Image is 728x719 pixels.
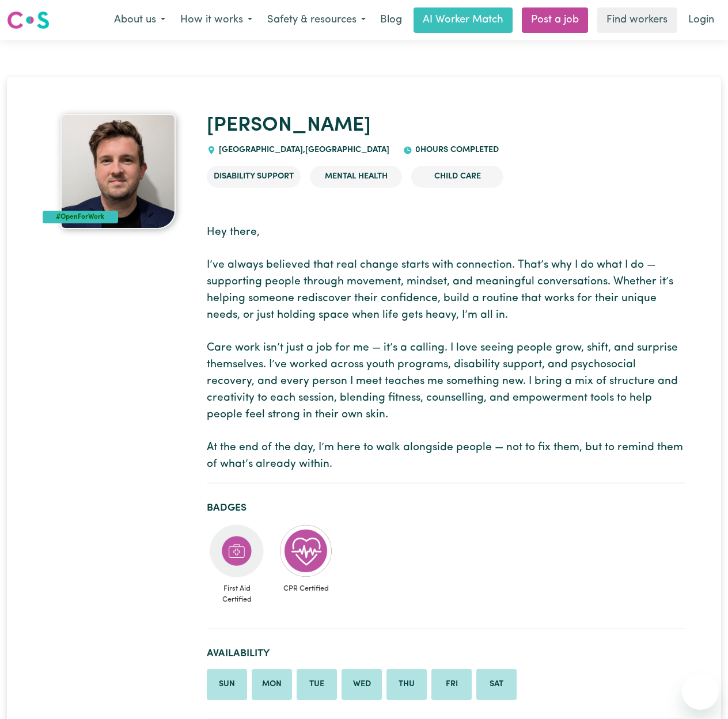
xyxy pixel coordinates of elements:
a: Careseekers logo [7,7,50,33]
li: Available on Saturday [476,669,517,700]
img: Care and support worker has completed CPR Certification [278,523,333,579]
a: Post a job [522,7,588,33]
img: Care and support worker has completed First Aid Certification [209,523,264,579]
span: CPR Certified [276,579,336,599]
a: AI Worker Match [414,7,513,33]
li: Mental Health [310,166,402,188]
a: Blog [373,7,409,33]
img: Alex [60,114,176,229]
img: Careseekers logo [7,10,50,31]
li: Disability Support [207,166,301,188]
span: [GEOGRAPHIC_DATA] , [GEOGRAPHIC_DATA] [216,146,389,154]
li: Available on Tuesday [297,669,337,700]
button: Safety & resources [260,8,373,32]
a: Login [681,7,721,33]
li: Available on Thursday [386,669,427,700]
span: 0 hours completed [412,146,499,154]
p: Hey there, I’ve always believed that real change starts with connection. That’s why I do what I d... [207,225,685,473]
li: Available on Monday [252,669,292,700]
li: Available on Sunday [207,669,247,700]
div: #OpenForWork [43,211,118,223]
li: Available on Friday [431,669,472,700]
span: First Aid Certified [207,579,267,610]
iframe: Button to launch messaging window [682,673,719,710]
button: About us [107,8,173,32]
li: Child care [411,166,503,188]
button: How it works [173,8,260,32]
a: [PERSON_NAME] [207,116,371,136]
a: Alex's profile picture'#OpenForWork [43,114,193,229]
li: Available on Wednesday [342,669,382,700]
h2: Badges [207,502,685,514]
h2: Availability [207,648,685,660]
a: Find workers [597,7,677,33]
